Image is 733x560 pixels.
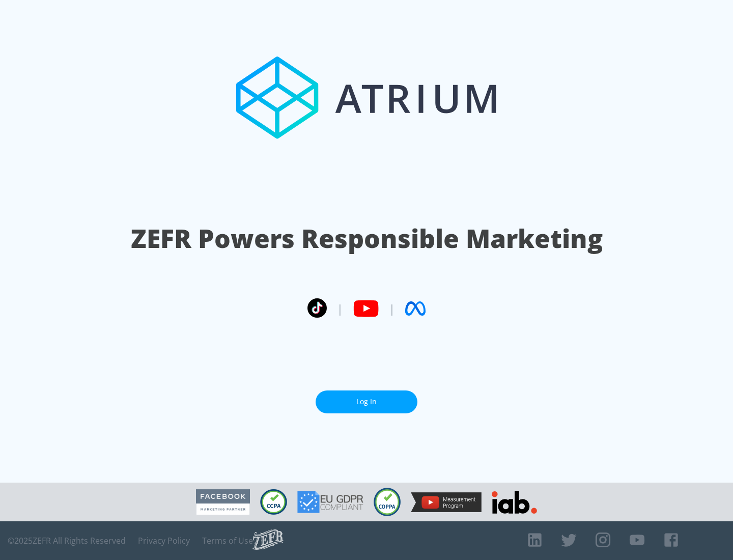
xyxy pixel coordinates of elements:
a: Terms of Use [202,536,253,546]
img: Facebook Marketing Partner [196,489,250,515]
span: | [389,301,395,316]
span: © 2025 ZEFR All Rights Reserved [8,536,126,546]
a: Log In [316,390,417,413]
a: Privacy Policy [138,536,190,546]
img: CCPA Compliant [260,489,287,515]
img: GDPR Compliant [297,491,363,513]
img: YouTube Measurement Program [411,492,482,512]
img: COPPA Compliant [374,488,401,516]
img: IAB [492,491,537,514]
h1: ZEFR Powers Responsible Marketing [131,221,603,256]
span: | [337,301,343,316]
